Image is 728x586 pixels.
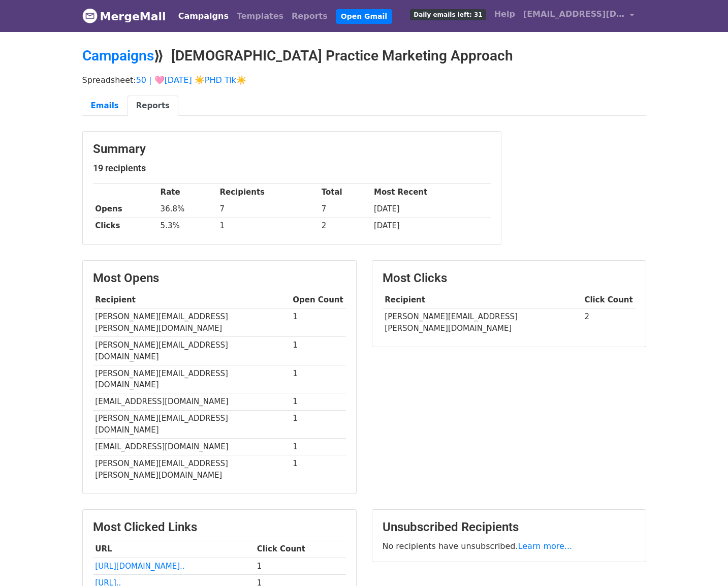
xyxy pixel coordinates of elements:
th: Clicks [93,218,158,234]
td: [DATE] [371,218,490,234]
a: Reports [288,6,332,26]
h3: Most Clicks [383,271,636,286]
td: [PERSON_NAME][EMAIL_ADDRESS][DOMAIN_NAME] [93,410,291,439]
th: Most Recent [371,184,490,201]
a: [URL][DOMAIN_NAME].. [95,562,184,571]
a: Templates [233,6,288,26]
a: Reports [128,96,178,116]
td: 1 [291,393,346,410]
h3: Most Clicked Links [93,520,346,535]
p: Spreadsheet: [82,75,646,85]
span: Daily emails left: 31 [410,9,486,20]
td: 1 [291,439,346,455]
td: 1 [291,410,346,439]
td: [DATE] [371,201,490,218]
td: [PERSON_NAME][EMAIL_ADDRESS][PERSON_NAME][DOMAIN_NAME] [93,455,291,483]
th: Total [319,184,371,201]
th: Open Count [291,292,346,309]
td: 1 [255,558,346,574]
th: Opens [93,201,158,218]
th: Recipient [383,292,582,309]
a: MergeMail [82,6,166,27]
a: Help [490,4,519,24]
th: Click Count [582,292,636,309]
td: [PERSON_NAME][EMAIL_ADDRESS][DOMAIN_NAME] [93,365,291,393]
th: URL [93,541,255,558]
td: 2 [319,218,371,234]
td: 1 [291,365,346,393]
td: 1 [291,309,346,337]
td: 2 [582,309,636,336]
td: [PERSON_NAME][EMAIL_ADDRESS][PERSON_NAME][DOMAIN_NAME] [383,309,582,336]
span: [EMAIL_ADDRESS][DOMAIN_NAME] [523,8,625,20]
h2: ⟫ [DEMOGRAPHIC_DATA] Practice Marketing Approach [82,47,646,65]
h3: Summary [93,142,491,157]
th: Recipient [93,292,291,309]
td: 1 [217,218,319,234]
a: Emails [82,96,128,116]
td: 7 [217,201,319,218]
td: [PERSON_NAME][EMAIL_ADDRESS][DOMAIN_NAME] [93,337,291,365]
th: Rate [158,184,217,201]
th: Click Count [255,541,346,558]
h3: Most Opens [93,271,346,286]
td: [EMAIL_ADDRESS][DOMAIN_NAME] [93,393,291,410]
p: No recipients have unsubscribed. [383,541,636,551]
td: 5.3% [158,218,217,234]
th: Recipients [217,184,319,201]
h5: 19 recipients [93,163,491,174]
td: 1 [291,337,346,365]
a: 50 | 🩷[DATE] ☀️PHD Tik☀️ [136,75,246,85]
a: Learn more... [518,541,573,551]
a: [EMAIL_ADDRESS][DOMAIN_NAME] [519,4,638,28]
a: Open Gmail [336,9,392,24]
img: MergeMail logo [82,8,98,23]
td: [PERSON_NAME][EMAIL_ADDRESS][PERSON_NAME][DOMAIN_NAME] [93,309,291,337]
a: Campaigns [174,6,233,26]
a: Campaigns [82,47,154,64]
h3: Unsubscribed Recipients [383,520,636,535]
a: Daily emails left: 31 [406,4,490,24]
iframe: Chat Widget [677,537,728,586]
td: 1 [291,455,346,483]
td: [EMAIL_ADDRESS][DOMAIN_NAME] [93,439,291,455]
td: 36.8% [158,201,217,218]
td: 7 [319,201,371,218]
